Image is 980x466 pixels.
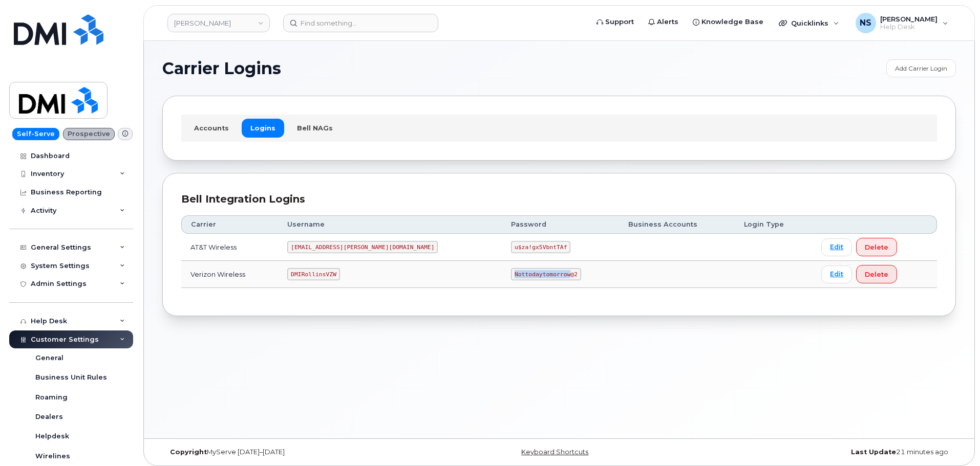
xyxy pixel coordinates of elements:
code: [EMAIL_ADDRESS][PERSON_NAME][DOMAIN_NAME] [287,241,438,253]
span: Delete [865,270,888,279]
strong: Copyright [170,448,207,456]
th: Login Type [735,215,812,234]
th: Business Accounts [619,215,735,234]
a: Bell NAGs [288,119,342,137]
th: Username [278,215,502,234]
a: Edit [821,265,852,283]
strong: Last Update [851,448,896,456]
td: Verizon Wireless [181,261,278,288]
th: Carrier [181,215,278,234]
a: Accounts [185,119,238,137]
a: Logins [242,119,284,137]
code: DMIRollinsVZW [287,268,339,280]
span: Delete [865,242,888,252]
span: Carrier Logins [162,61,281,76]
a: Keyboard Shortcuts [521,448,588,456]
code: Nottodaytomorrow@2 [511,268,581,280]
div: MyServe [DATE]–[DATE] [162,448,427,456]
code: u$za!gx5VbntTAf [511,241,570,253]
div: Bell Integration Logins [181,192,937,207]
button: Delete [856,238,897,256]
a: Add Carrier Login [886,59,956,77]
a: Edit [821,238,852,256]
div: 21 minutes ago [691,448,956,456]
th: Password [502,215,619,234]
button: Delete [856,265,897,283]
td: AT&T Wireless [181,234,278,261]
